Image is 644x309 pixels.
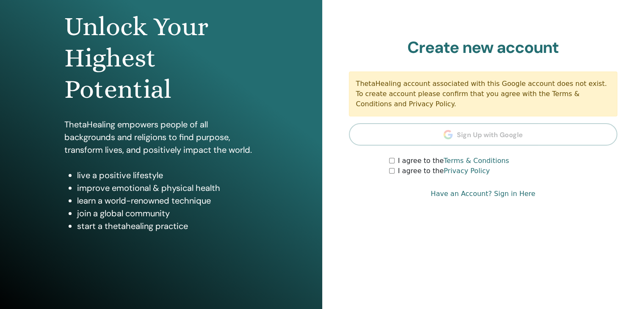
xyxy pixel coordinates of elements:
[398,156,509,166] label: I agree to the
[431,189,535,199] a: Have an Account? Sign in Here
[444,167,490,175] a: Privacy Policy
[64,11,258,105] h1: Unlock Your Highest Potential
[77,169,258,182] li: live a positive lifestyle
[77,220,258,232] li: start a thetahealing practice
[77,194,258,207] li: learn a world-renowned technique
[349,38,618,58] h2: Create new account
[398,166,490,176] label: I agree to the
[444,157,509,165] a: Terms & Conditions
[77,182,258,194] li: improve emotional & physical health
[349,72,618,116] div: ThetaHealing account associated with this Google account does not exist. To create account please...
[77,207,258,220] li: join a global community
[64,118,258,156] p: ThetaHealing empowers people of all backgrounds and religions to find purpose, transform lives, a...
